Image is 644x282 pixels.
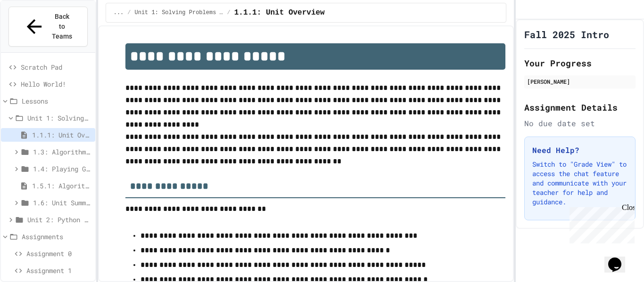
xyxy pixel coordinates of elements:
iframe: chat widget [566,203,635,243]
div: Chat with us now!Close [4,4,65,60]
span: Unit 1: Solving Problems in Computer Science [135,9,223,16]
div: No due date set [524,118,636,129]
h3: Need Help? [532,145,627,156]
span: 1.4: Playing Games [33,164,91,174]
span: 1.5.1: Algorithm Practice Exercises [32,181,91,191]
span: Unit 2: Python Fundamentals [27,215,91,225]
span: Scratch Pad [21,62,91,72]
span: Assignment 1 [26,266,91,275]
iframe: chat widget [604,244,635,273]
span: Hello World! [21,79,91,89]
span: ... [114,9,124,16]
span: Lessons [22,96,91,106]
button: Back to Teams [8,7,88,47]
span: / [127,9,131,16]
span: Assignments [22,232,91,242]
span: 1.6: Unit Summary [33,198,91,208]
span: 1.1.1: Unit Overview [32,130,91,140]
span: 1.3: Algorithms - from Pseudocode to Flowcharts [33,147,91,157]
h1: Fall 2025 Intro [524,28,609,41]
span: Back to Teams [51,12,73,41]
span: 1.1.1: Unit Overview [234,7,325,18]
div: [PERSON_NAME] [527,77,633,86]
h2: Assignment Details [524,101,636,114]
span: Unit 1: Solving Problems in Computer Science [27,113,91,123]
h2: Your Progress [524,56,636,70]
p: Switch to "Grade View" to access the chat feature and communicate with your teacher for help and ... [532,160,627,207]
span: Assignment 0 [26,249,91,258]
span: / [227,9,230,16]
